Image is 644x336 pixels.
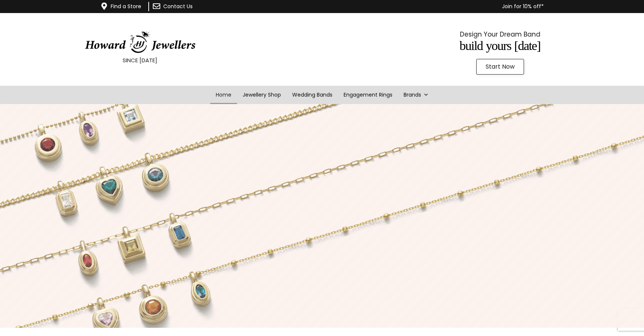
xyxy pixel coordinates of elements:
[19,56,261,65] p: SINCE [DATE]
[338,86,398,104] a: Engagement Rings
[210,86,237,104] a: Home
[111,3,141,10] a: Find a Store
[237,86,287,104] a: Jewellery Shop
[163,3,193,10] a: Contact Us
[460,39,540,53] span: Build Yours [DATE]
[379,236,498,266] rs-layer: captivating colours
[379,29,621,40] p: Design Your Dream Band
[476,59,524,75] a: Start Now
[398,86,434,104] a: Brands
[486,64,515,70] span: Start Now
[287,86,338,104] a: Wedding Bands
[237,2,544,11] p: Join for 10% off*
